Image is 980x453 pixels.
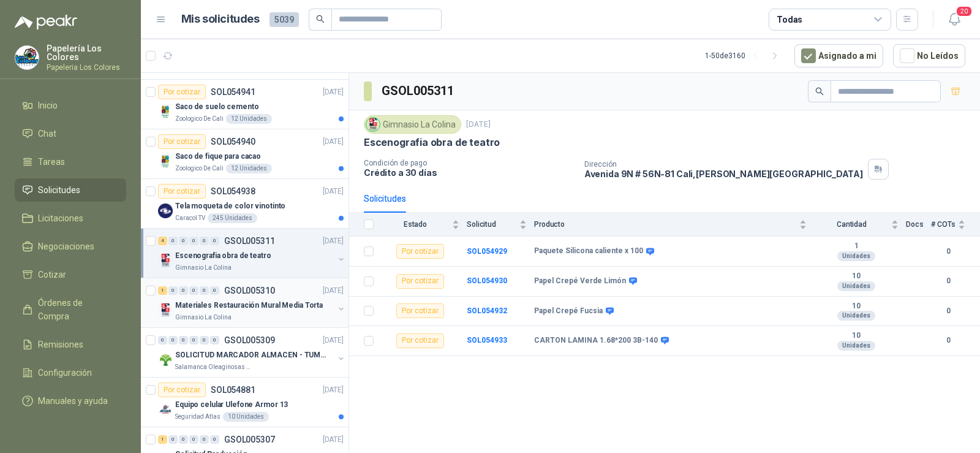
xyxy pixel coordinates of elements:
p: SOL054881 [211,386,255,394]
p: SOLICITUD MARCADOR ALMACEN - TUMACO [175,349,328,361]
span: Inicio [38,99,58,112]
p: GSOL005311 [224,237,275,245]
p: Crédito a 30 días [364,167,575,178]
a: Por cotizarSOL054881[DATE] Company LogoEquipo celular Ulefone Armor 13Seguridad Atlas10 Unidades [141,378,349,427]
div: Por cotizar [158,85,206,99]
b: 10 [814,331,899,341]
div: 0 [189,286,198,295]
div: Unidades [837,281,875,291]
div: 1 [158,286,167,295]
a: Órdenes de Compra [15,291,126,328]
b: 10 [814,302,899,311]
p: Condición de pago [364,159,575,167]
th: Cantidad [814,213,906,237]
p: Gimnasio La Colina [175,313,232,322]
button: Asignado a mi [794,44,883,67]
p: Dirección [584,160,863,169]
p: [DATE] [323,384,344,396]
div: Unidades [837,311,875,321]
p: Saco de fique para cacao [175,151,261,162]
h3: GSOL005311 [382,82,456,101]
a: 4 0 0 0 0 0 GSOL005311[DATE] Company LogoEscenografia obra de teatroGimnasio La Colina [158,234,346,273]
button: 20 [943,9,965,31]
span: Órdenes de Compra [38,296,115,323]
span: Producto [534,220,797,229]
div: Por cotizar [158,134,206,149]
div: Por cotizar [396,244,444,259]
img: Company Logo [366,118,380,131]
p: Papeleria Los Colores [47,64,126,71]
h1: Mis solicitudes [181,10,260,28]
p: SOL054940 [211,137,255,146]
p: [DATE] [323,136,344,148]
p: [DATE] [323,335,344,346]
p: GSOL005310 [224,286,275,295]
span: Configuración [38,366,92,379]
th: # COTs [931,213,980,237]
span: Remisiones [38,338,83,351]
p: [DATE] [323,434,344,446]
img: Company Logo [15,46,39,69]
a: Negociaciones [15,235,126,258]
div: 245 Unidades [208,213,257,223]
div: Por cotizar [396,333,444,348]
div: 0 [200,286,209,295]
a: SOL054929 [467,247,507,256]
img: Company Logo [158,204,173,218]
p: [DATE] [466,119,491,131]
b: Paquete Silicona caliente x 100 [534,246,643,256]
p: [DATE] [323,86,344,98]
th: Estado [381,213,467,237]
span: Cantidad [814,220,889,229]
div: 0 [179,336,188,345]
div: 12 Unidades [226,164,272,173]
a: SOL054932 [467,306,507,315]
a: Chat [15,122,126,145]
a: Cotizar [15,263,126,286]
img: Company Logo [158,352,173,367]
a: 0 0 0 0 0 0 GSOL005309[DATE] Company LogoSOLICITUD MARCADOR ALMACEN - TUMACOSalamanca Oleaginosas... [158,333,346,372]
p: Seguridad Atlas [175,412,221,422]
a: 1 0 0 0 0 0 GSOL005310[DATE] Company LogoMateriales Restauración Mural Media TortaGimnasio La Colina [158,283,346,322]
span: Negociaciones [38,240,94,253]
a: Por cotizarSOL054938[DATE] Company LogoTela moqueta de color vinotintoCaracol TV245 Unidades [141,179,349,229]
div: 0 [210,336,219,345]
div: Solicitudes [364,192,406,205]
a: Por cotizarSOL054941[DATE] Company LogoSaco de suelo cementoZoologico De Cali12 Unidades [141,80,349,129]
div: 0 [200,237,209,245]
div: Todas [777,13,802,26]
div: 12 Unidades [226,114,272,124]
b: 0 [931,335,965,346]
p: [DATE] [323,285,344,297]
a: Licitaciones [15,207,126,230]
span: Chat [38,127,56,140]
p: SOL054938 [211,187,255,196]
div: 0 [168,286,178,295]
th: Docs [906,213,931,237]
p: Materiales Restauración Mural Media Torta [175,300,323,311]
p: Escenografia obra de teatro [175,250,271,262]
div: 0 [168,336,178,345]
b: CARTON LAMINA 1.68*200 3B-140 [534,336,658,346]
div: 0 [168,237,178,245]
div: 0 [168,435,178,444]
a: Configuración [15,361,126,384]
div: 0 [158,336,167,345]
div: 0 [200,336,209,345]
a: SOL054930 [467,276,507,285]
p: Zoologico De Cali [175,164,224,173]
img: Logo peakr [15,15,77,29]
p: Equipo celular Ulefone Armor 13 [175,399,288,411]
p: Avenida 9N # 56N-81 Cali , [PERSON_NAME][GEOGRAPHIC_DATA] [584,169,863,179]
div: Por cotizar [158,184,206,199]
a: SOL054933 [467,336,507,345]
p: Salamanca Oleaginosas SAS [175,362,252,372]
b: Papel Crepé Fucsia [534,306,603,316]
p: Gimnasio La Colina [175,263,232,273]
div: 0 [210,435,219,444]
p: Zoologico De Cali [175,114,224,124]
div: Por cotizar [396,274,444,289]
a: Manuales y ayuda [15,389,126,413]
p: GSOL005309 [224,336,275,345]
